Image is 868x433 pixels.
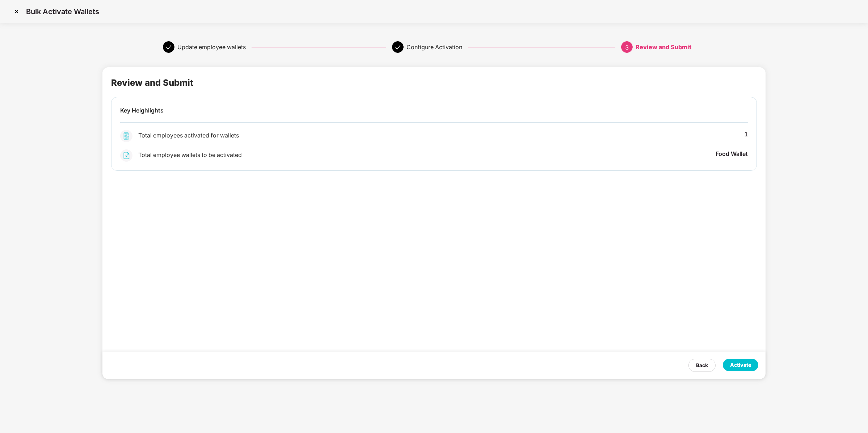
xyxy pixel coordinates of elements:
[177,41,246,53] div: Update employee wallets
[716,149,748,162] div: Food Wallet
[120,149,132,162] img: svg+xml;base64,PHN2ZyBpZD0iR3JvdXBfSGVhbHRoX0luc3VyYW5jZSIgZGF0YS1uYW1lPSJHcm91cCBIZWFsdGggSW5zdX...
[138,131,744,142] div: Total employees activated for wallets
[625,44,629,51] span: 3
[395,44,401,50] span: check
[744,130,748,142] div: 1
[730,361,751,369] div: Activate
[26,7,99,16] p: Bulk Activate Wallets
[406,41,462,53] div: Configure Activation
[166,44,172,50] span: check
[120,106,748,123] div: Key Heighlights
[120,130,132,142] img: svg+xml;base64,PHN2ZyBpZD0iR3JvdXBfSGVhbHRoX0luc3VyYW5jZSIgZGF0YS1uYW1lPSJHcm91cCBIZWFsdGggSW5zdX...
[111,76,193,90] div: Review and Submit
[138,150,716,162] div: Total employee wallets to be activated
[636,41,691,53] div: Review and Submit
[696,361,708,369] div: Back
[11,6,22,17] img: svg+xml;base64,PHN2ZyBpZD0iQ3Jvc3MtMzJ4MzIiIHhtbG5zPSJodHRwOi8vd3d3LnczLm9yZy8yMDAwL3N2ZyIgd2lkdG...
